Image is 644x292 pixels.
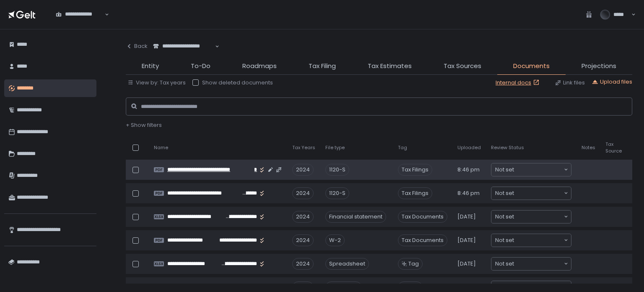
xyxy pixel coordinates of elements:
div: Financial statement [325,211,386,223]
div: 2024 [292,187,314,199]
input: Search for option [514,260,563,268]
span: Roadmaps [242,61,277,71]
input: Search for option [514,283,563,292]
div: Search for option [491,258,571,270]
input: Search for option [153,50,214,58]
span: [DATE] [457,213,476,221]
span: Not set [495,236,514,245]
div: 2024 [292,164,314,176]
button: Link files [555,79,585,87]
span: + Show filters [126,121,162,129]
span: Tax Filings [398,187,432,199]
input: Search for option [514,166,563,174]
div: Back [126,42,148,50]
span: Not set [495,189,514,197]
span: Notes [582,145,595,151]
span: Entity [142,61,159,71]
span: Review Status [491,145,524,151]
span: Tax Source [605,141,622,154]
span: Documents [513,61,550,71]
span: Tax Sources [444,61,481,71]
span: Not set [495,166,514,174]
input: Search for option [56,18,104,26]
span: Tax Filings [398,164,432,176]
span: Tax Years [292,145,315,151]
span: Tax Estimates [368,61,412,71]
span: Tax Filing [309,61,336,71]
button: Upload files [592,78,632,86]
input: Search for option [514,213,563,221]
input: Search for option [514,236,563,245]
button: Back [126,38,148,55]
span: Not set [495,213,514,221]
button: View by: Tax years [127,79,186,87]
span: Tag [398,145,407,151]
div: 2024 [292,234,314,246]
div: Search for option [491,163,571,176]
span: Uploaded [457,145,481,151]
div: Search for option [50,6,109,24]
div: 1120-S [325,187,349,199]
span: Not set [495,283,514,292]
span: To-Do [191,61,210,71]
div: Search for option [148,38,219,55]
span: Tax Documents [398,211,447,223]
span: 8:46 pm [457,166,480,174]
span: Not set [495,260,514,268]
span: 8:46 pm [457,189,480,197]
button: + Show filters [126,121,162,129]
span: Projections [582,61,616,71]
div: W-2 [325,234,345,246]
span: Tax Documents [398,234,447,246]
a: Internal docs [496,79,541,87]
span: Tag [408,260,419,268]
div: Search for option [491,234,571,247]
div: 2024 [292,211,314,223]
span: Name [154,145,168,151]
span: [DATE] [457,260,476,268]
span: File type [325,145,345,151]
div: 1120-S [325,164,349,176]
div: Spreadsheet [325,258,369,270]
input: Search for option [514,189,563,197]
div: Search for option [491,210,571,223]
span: [DATE] [457,237,476,244]
div: Search for option [491,187,571,200]
div: 2024 [292,258,314,270]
